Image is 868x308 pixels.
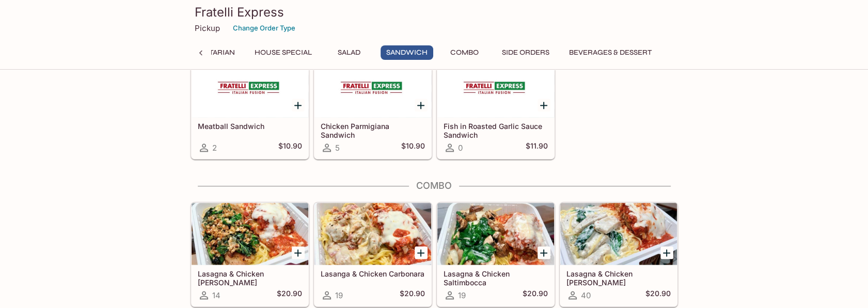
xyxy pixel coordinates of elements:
span: 5 [335,143,340,153]
a: Chicken Parmigiana Sandwich5$10.90 [314,55,432,159]
button: Add Meatball Sandwich [292,99,305,111]
a: Meatball Sandwich2$10.90 [191,55,309,159]
button: Vegetarian [184,45,241,60]
button: Beverages & Dessert [563,45,657,60]
h5: $20.90 [645,289,671,301]
button: Add Fish in Roasted Garlic Sauce Sandwich [538,99,550,111]
div: Chicken Parmigiana Sandwich [314,55,431,117]
span: 19 [458,290,466,300]
div: Fish in Roasted Garlic Sauce Sandwich [437,55,554,117]
span: 2 [212,143,217,153]
h5: $20.90 [277,289,302,301]
button: Change Order Type [228,20,300,36]
span: 14 [212,290,220,300]
button: Sandwich [381,45,433,60]
p: Pickup [195,23,220,33]
button: Side Orders [496,45,555,60]
h5: $10.90 [401,141,425,154]
div: Lasanga & Chicken Carbonara [314,203,431,265]
button: Combo [441,45,488,60]
h3: Fratelli Express [195,4,674,20]
h5: $20.90 [523,289,548,301]
span: 40 [581,290,591,300]
div: Lasagna & Chicken Saltimbocca [437,203,554,265]
button: Add Lasagna & Chicken Basilio [292,246,305,259]
span: 19 [335,290,343,300]
h5: Lasagna & Chicken [PERSON_NAME] [566,269,671,286]
button: Salad [326,45,372,60]
a: Lasagna & Chicken Saltimbocca19$20.90 [437,202,555,306]
h5: $20.90 [400,289,425,301]
a: Lasagna & Chicken [PERSON_NAME]14$20.90 [191,202,309,306]
h5: Lasanga & Chicken Carbonara [321,269,425,278]
h5: $10.90 [278,141,302,154]
button: Add Lasanga & Chicken Carbonara [415,246,428,259]
button: Add Lasagna & Chicken Alfredo [660,246,673,259]
h5: Lasagna & Chicken [PERSON_NAME] [198,269,302,286]
div: Meatball Sandwich [192,55,308,117]
a: Lasanga & Chicken Carbonara19$20.90 [314,202,432,306]
button: Add Lasagna & Chicken Saltimbocca [538,246,550,259]
h4: Combo [191,180,678,191]
button: Add Chicken Parmigiana Sandwich [415,99,428,111]
a: Fish in Roasted Garlic Sauce Sandwich0$11.90 [437,55,555,159]
button: House Special [249,45,318,60]
div: Lasagna & Chicken Alfredo [560,203,677,265]
h5: Meatball Sandwich [198,122,302,131]
div: Lasagna & Chicken Basilio [192,203,308,265]
h5: Fish in Roasted Garlic Sauce Sandwich [444,122,548,139]
h5: $11.90 [526,141,548,154]
h5: Lasagna & Chicken Saltimbocca [444,269,548,286]
a: Lasagna & Chicken [PERSON_NAME]40$20.90 [560,202,677,306]
h5: Chicken Parmigiana Sandwich [321,122,425,139]
span: 0 [458,143,463,153]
